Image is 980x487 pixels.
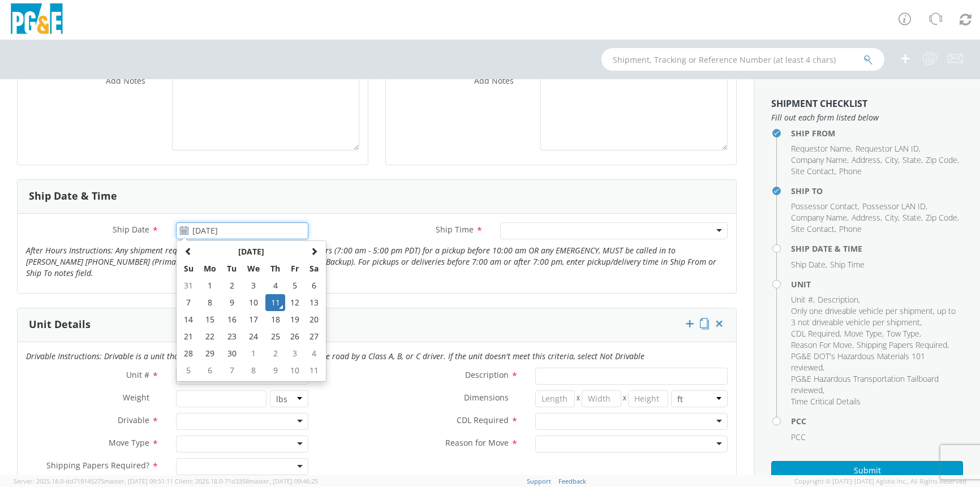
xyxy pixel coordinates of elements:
span: Unit # [791,294,813,305]
td: 21 [179,328,199,345]
span: Site Contact [791,223,835,234]
span: PCC [791,432,806,442]
span: PG&E DOT's Hazardous Materials 101 reviewed [791,351,925,373]
span: City [885,154,898,165]
h4: Unit [791,280,963,288]
li: , [926,212,959,223]
span: Reason For Move [791,339,852,350]
span: Description [818,294,858,305]
li: , [791,223,836,235]
td: 30 [222,345,242,362]
th: Select Month [198,243,304,260]
li: , [791,212,849,223]
td: 7 [222,362,242,379]
li: , [791,328,841,339]
li: , [791,294,815,305]
th: Mo [198,260,222,277]
td: 23 [222,328,242,345]
strong: Shipment Checklist [771,97,867,110]
span: Zip Code [926,212,957,223]
td: 19 [285,311,304,328]
span: Copyright © [DATE]-[DATE] Agistix Inc., All Rights Reserved [794,477,966,486]
li: , [902,212,923,223]
input: Width [582,390,621,407]
h4: PCC [791,417,963,425]
td: 1 [242,345,265,362]
span: Client: 2025.18.0-71d3358 [175,477,318,485]
td: 3 [242,277,265,294]
span: Ship Time [436,224,474,235]
h3: Ship Date & Time [29,191,117,202]
td: 15 [198,311,222,328]
td: 31 [179,277,199,294]
td: 14 [179,311,199,328]
li: , [791,373,960,396]
span: Site Contact [791,166,835,176]
td: 10 [242,294,265,311]
th: Th [265,260,285,277]
span: CDL Required [457,415,509,425]
h4: Ship From [791,129,963,137]
td: 29 [198,345,222,362]
li: , [791,166,836,177]
span: X [621,390,628,407]
td: 17 [242,311,265,328]
span: Only one driveable vehicle per shipment, up to 3 not driveable vehicle per shipment [791,305,956,327]
span: Company Name [791,212,847,223]
th: Sa [304,260,324,277]
i: Drivable Instructions: Drivable is a unit that is roadworthy and can be driven over the road by a... [26,351,644,361]
span: Dimensions [464,392,509,403]
td: 11 [304,362,324,379]
li: , [844,328,884,339]
li: , [818,294,860,305]
td: 12 [285,294,304,311]
span: Move Type [844,328,882,339]
td: 2 [222,277,242,294]
span: State [902,212,921,223]
td: 25 [265,328,285,345]
li: , [852,154,882,166]
span: Add Notes [474,75,514,86]
span: Shipping Papers Required? [46,460,149,471]
li: , [887,328,921,339]
span: PG&E Hazardous Transportation Tailboard reviewed [791,373,939,395]
input: Height [628,390,668,407]
li: , [856,143,921,154]
span: City [885,212,898,223]
li: , [791,154,849,166]
a: Support [527,477,551,485]
span: Description [465,369,509,380]
span: Next Month [310,247,318,255]
span: Unit # [126,369,149,380]
span: Add Notes [106,75,145,86]
span: Phone [839,166,862,176]
td: 20 [304,311,324,328]
span: Drivable [118,415,149,425]
span: Possessor Contact [791,201,858,212]
span: X [575,390,582,407]
span: master, [DATE] 09:51:11 [104,477,173,485]
td: 6 [198,362,222,379]
td: 9 [265,362,285,379]
span: Fill out each form listed below [771,112,963,123]
td: 2 [265,345,285,362]
span: Phone [839,223,862,234]
td: 7 [179,294,199,311]
td: 22 [198,328,222,345]
span: Company Name [791,154,847,165]
li: , [852,212,882,223]
td: 3 [285,345,304,362]
span: Zip Code [926,154,957,165]
h4: Ship To [791,187,963,195]
a: Feedback [558,477,586,485]
h3: Unit Details [29,319,91,330]
span: Move Type [109,437,149,448]
span: Previous Month [184,247,192,255]
span: Time Critical Details [791,396,861,407]
img: pge-logo-06675f144f4cfa6a6814.png [8,3,65,37]
span: Reason for Move [445,437,509,448]
li: , [791,351,960,373]
td: 26 [285,328,304,345]
input: Shipment, Tracking or Reference Number (at least 4 chars) [601,48,884,71]
td: 16 [222,311,242,328]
